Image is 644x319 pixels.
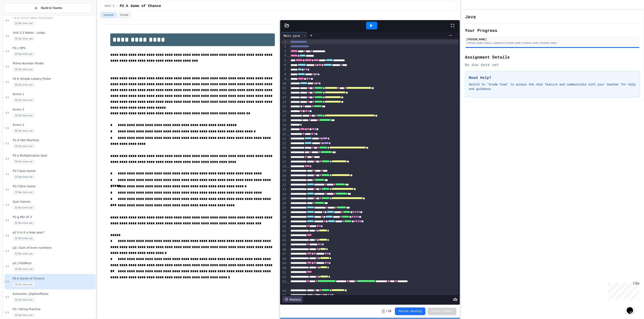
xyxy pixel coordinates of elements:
[13,138,95,142] span: P2.d Slot Machine
[13,154,95,158] span: P2.e Multiplication Quiz
[120,3,161,9] span: P2.k Game of Chance
[4,3,92,13] button: Back to Teams
[13,113,35,118] span: No time set
[431,310,453,313] span: Submit Answer
[13,31,95,35] span: Unit 2.2 Notes - Loops
[281,243,287,247] div: 45
[625,301,639,314] iframe: chat widget
[281,77,287,81] div: 9
[287,54,289,58] span: Fold line
[287,164,289,168] span: Fold line
[13,261,95,265] span: p2.j FizzBuzz
[281,229,287,233] div: 42
[13,298,35,302] span: No time set
[281,187,287,192] div: 33
[13,246,95,250] span: p2.i Sum of even numbers
[281,293,287,298] div: 55
[13,92,95,96] span: Errors 1
[281,146,287,150] div: 24
[281,114,287,118] div: 17
[388,310,391,313] span: 10
[101,12,116,18] button: Lesson
[281,280,287,289] div: 53
[281,275,287,279] div: 52
[281,81,287,86] div: 10
[13,16,95,19] span: P2.a Times Table Generator
[13,282,35,287] span: No time set
[281,164,287,169] div: 28
[281,257,287,261] div: 48
[13,37,35,41] span: No time set
[281,220,287,224] div: 40
[13,46,95,50] span: P2.c RPS
[281,155,287,159] div: 26
[281,174,287,178] div: 30
[465,62,640,67] div: No due date set
[281,224,287,229] div: 41
[281,150,287,155] div: 25
[13,313,35,317] span: No time set
[281,49,287,54] div: 3
[281,32,308,39] div: Main.java
[281,261,287,266] div: 49
[466,37,639,41] div: [PERSON_NAME]
[13,77,95,81] span: P2.b Simple Lottery Picker
[281,54,287,58] div: 4
[281,201,287,206] div: 36
[13,215,95,219] span: P2.g Min of 3
[13,62,95,66] span: Prime Number Finder
[281,215,287,220] div: 39
[466,41,639,45] div: [PERSON_NAME][EMAIL_ADDRESS][PERSON_NAME][DOMAIN_NAME][PERSON_NAME]
[118,12,132,18] button: Grade
[13,175,35,179] span: No time set
[281,270,287,275] div: 51
[281,197,287,201] div: 35
[281,127,287,132] div: 20
[281,123,287,127] div: 19
[13,200,95,204] span: Quiz Games
[281,63,287,67] div: 6
[13,83,35,87] span: No time set
[281,44,287,49] div: 2
[281,109,287,114] div: 16
[281,118,287,123] div: 18
[13,67,35,72] span: No time set
[287,77,289,81] span: Fold line
[13,252,35,256] span: No time set
[281,247,287,252] div: 46
[13,108,95,112] span: Errors 3
[41,6,62,10] span: Back to Teams
[281,210,287,215] div: 38
[281,91,287,95] div: 12
[13,236,35,241] span: No time set
[281,68,287,72] div: 7
[13,267,35,271] span: No time set
[469,82,636,91] p: Switch to "Grade View" to access the chat feature and communicate with your teacher for help and ...
[116,4,118,8] span: /
[282,296,303,303] div: History
[13,159,35,164] span: No time set
[13,129,35,133] span: No time set
[469,75,636,80] h3: Need Help?
[281,192,287,197] div: 34
[13,98,35,102] span: No time set
[281,160,287,164] div: 27
[281,72,287,77] div: 8
[281,58,287,63] div: 5
[395,307,425,315] button: Review pending
[105,4,114,8] span: Unit 2
[287,132,289,136] span: Fold line
[281,141,287,146] div: 23
[281,206,287,210] div: 37
[281,86,287,90] div: 11
[13,144,35,148] span: No time set
[2,2,31,29] div: Chat with us now!Close
[281,178,287,183] div: 31
[465,27,640,33] h2: Your Progress
[386,310,388,313] span: /
[13,169,95,173] span: P2.f Quiz Game
[13,221,35,225] span: No time set
[13,206,35,210] span: No time set
[465,13,476,20] h1: Java
[281,169,287,173] div: 29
